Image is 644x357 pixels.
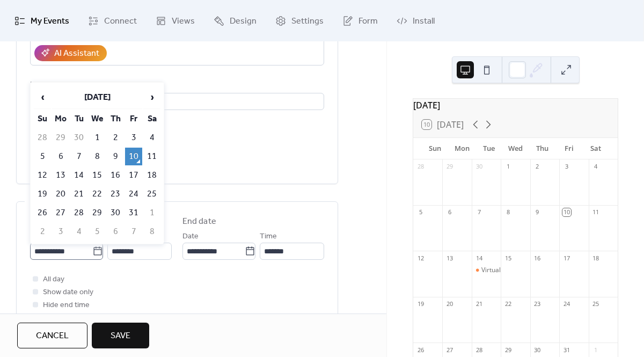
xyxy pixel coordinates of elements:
div: 1 [504,163,512,171]
td: 6 [107,223,124,241]
span: Form [358,13,378,30]
td: 22 [89,185,106,203]
div: 22 [504,300,512,308]
td: 8 [143,223,160,241]
td: 21 [70,185,87,203]
div: Fri [555,138,582,159]
div: Wed [502,138,529,159]
div: 31 [562,346,570,354]
td: 24 [125,185,142,203]
td: 30 [107,204,124,222]
td: 30 [70,129,87,147]
td: 28 [70,204,87,222]
span: Save [111,330,130,343]
span: Settings [291,13,324,30]
td: 18 [143,166,160,184]
div: 7 [475,208,483,216]
td: 25 [143,185,160,203]
button: AI Assistant [34,45,107,61]
td: 29 [52,129,69,147]
div: 25 [592,300,600,308]
span: Design [230,13,257,30]
a: Install [389,4,443,37]
span: Date [182,230,199,243]
td: 13 [52,166,69,184]
button: Cancel [17,323,87,348]
div: 2 [533,163,541,171]
td: 2 [107,129,124,147]
td: 20 [52,185,69,203]
div: 26 [416,346,425,354]
th: Sa [143,110,160,128]
div: End date [182,215,216,228]
div: 3 [562,163,570,171]
td: 27 [52,204,69,222]
th: Fr [125,110,142,128]
td: 9 [107,148,124,165]
div: 6 [445,208,453,216]
td: 10 [125,148,142,165]
span: Install [413,13,435,30]
th: We [89,110,106,128]
td: 29 [89,204,106,222]
div: 5 [416,208,425,216]
td: 31 [125,204,142,222]
div: 18 [592,254,600,262]
td: 15 [89,166,106,184]
span: Hide end time [43,299,90,312]
div: 19 [416,300,425,308]
td: 5 [34,148,51,165]
span: Time [260,230,277,243]
div: 1 [592,346,600,354]
div: Virtual Read Aloud at PS 142 (Private event) [472,266,501,275]
div: 27 [445,346,453,354]
td: 26 [34,204,51,222]
a: Views [148,4,203,37]
div: [DATE] [413,99,618,112]
td: 5 [89,223,106,241]
td: 14 [70,166,87,184]
a: Settings [267,4,332,37]
div: 10 [562,208,570,216]
td: 12 [34,166,51,184]
td: 1 [143,204,160,222]
td: 3 [52,223,69,241]
button: Save [92,323,149,348]
td: 17 [125,166,142,184]
span: Views [172,13,195,30]
span: My Events [31,13,69,30]
div: 28 [475,346,483,354]
div: Thu [529,138,555,159]
div: 4 [592,163,600,171]
div: 20 [445,300,453,308]
th: Su [34,110,51,128]
div: 29 [504,346,512,354]
div: 16 [533,254,541,262]
th: Tu [70,110,87,128]
div: 30 [533,346,541,354]
div: 29 [445,163,453,171]
div: 30 [475,163,483,171]
span: › [144,86,160,108]
span: Connect [104,13,137,30]
div: 12 [416,254,425,262]
div: 21 [475,300,483,308]
td: 6 [52,148,69,165]
div: 11 [592,208,600,216]
a: My Events [6,4,77,37]
span: Show date only [43,286,93,299]
td: 11 [143,148,160,165]
div: Sat [582,138,609,159]
span: ‹ [34,86,50,108]
td: 4 [70,223,87,241]
td: 8 [89,148,106,165]
span: All day [43,273,64,286]
div: Sun [422,138,449,159]
div: 8 [504,208,512,216]
span: Cancel [36,330,69,343]
div: Virtual Read Aloud at PS 142 (Private event) [481,266,611,275]
div: 13 [445,254,453,262]
a: Design [206,4,265,37]
td: 7 [70,148,87,165]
